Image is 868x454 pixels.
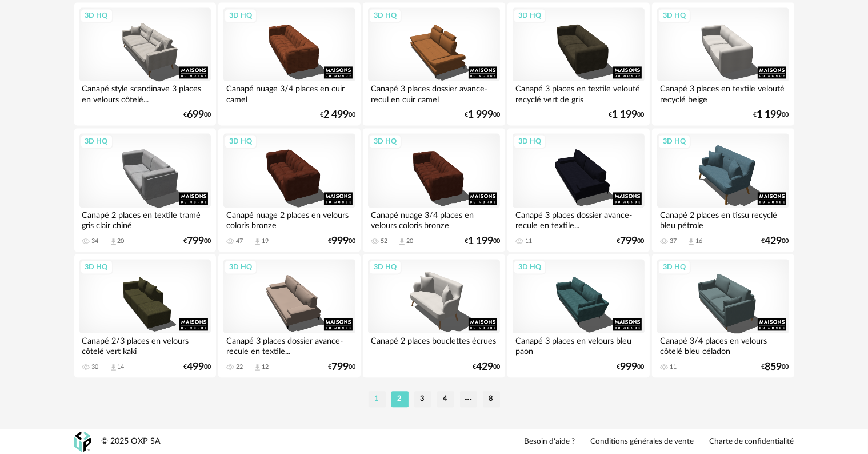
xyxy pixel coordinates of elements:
span: Download icon [253,363,262,372]
div: 3D HQ [513,134,546,149]
div: € 00 [465,111,500,119]
div: Canapé 3 places en velours bleu paon [513,333,644,356]
a: 3D HQ Canapé 2 places en tissu recyclé bleu pétrole 37 Download icon 16 €42900 [652,128,794,252]
div: € 00 [609,111,645,119]
div: 3D HQ [658,260,691,274]
span: Download icon [109,237,118,246]
div: 3D HQ [80,134,113,149]
div: Canapé 3 places dossier avance-recule en textile... [223,333,355,356]
div: 3D HQ [369,134,402,149]
div: 37 [670,237,677,245]
a: 3D HQ Canapé 3 places en velours bleu paon €99900 [507,254,649,377]
div: 22 [236,363,243,371]
div: Canapé 3 places en textile velouté recyclé beige [657,81,789,104]
div: 3D HQ [80,260,113,274]
li: 2 [391,391,409,407]
span: 799 [331,363,349,371]
div: 3D HQ [513,8,546,23]
div: € 00 [183,237,211,245]
div: Canapé 3 places dossier avance-recule en textile... [513,208,644,230]
div: Canapé 3/4 places en velours côtelé bleu céladon [657,333,789,356]
span: 699 [187,111,204,119]
div: € 00 [617,363,645,371]
div: Canapé nuage 3/4 places en velours coloris bronze [368,208,499,230]
div: Canapé 2 places en textile tramé gris clair chiné [79,208,211,230]
div: Canapé 3 places dossier avance-recul en cuir camel [368,81,499,104]
div: Canapé nuage 2 places en velours coloris bronze [223,208,355,230]
div: € 00 [183,111,211,119]
div: € 00 [617,237,645,245]
span: 2 499 [323,111,349,119]
span: 859 [765,363,782,371]
a: 3D HQ Canapé 3 places dossier avance-recule en textile... 22 Download icon 12 €79900 [218,254,360,377]
div: 14 [118,363,125,371]
div: © 2025 OXP SA [102,436,161,447]
div: Canapé nuage 3/4 places en cuir camel [223,81,355,104]
div: Canapé 2/3 places en velours côtelé vert kaki [79,333,211,356]
span: Download icon [253,237,262,246]
a: 3D HQ Canapé 2/3 places en velours côtelé vert kaki 30 Download icon 14 €49900 [74,254,216,377]
span: 799 [621,237,638,245]
span: 999 [331,237,349,245]
span: 429 [765,237,782,245]
div: € 00 [328,363,355,371]
div: Canapé 2 places en tissu recyclé bleu pétrole [657,208,789,230]
span: 1 199 [613,111,638,119]
div: 3D HQ [658,8,691,23]
span: 1 999 [468,111,493,119]
a: Conditions générales de vente [591,437,694,447]
li: 8 [483,391,500,407]
div: € 00 [473,363,500,371]
div: 11 [525,237,532,245]
span: Download icon [109,363,118,372]
a: 3D HQ Canapé 3 places en textile velouté recyclé vert de gris €1 19900 [507,2,649,126]
div: 3D HQ [369,8,402,23]
a: 3D HQ Canapé nuage 3/4 places en velours coloris bronze 52 Download icon 20 €1 19900 [363,128,505,252]
div: 11 [670,363,677,371]
span: 1 199 [757,111,782,119]
a: 3D HQ Canapé 2 places en textile tramé gris clair chiné 34 Download icon 20 €79900 [74,128,216,252]
div: 3D HQ [224,8,257,23]
div: 3D HQ [658,134,691,149]
a: 3D HQ Canapé 3 places dossier avance-recul en cuir camel €1 99900 [363,2,505,126]
div: € 00 [320,111,355,119]
div: 20 [118,237,125,245]
span: 999 [621,363,638,371]
div: 16 [695,237,702,245]
div: 52 [381,237,387,245]
a: 3D HQ Canapé 3 places en textile velouté recyclé beige €1 19900 [652,2,794,126]
a: 3D HQ Canapé 3/4 places en velours côtelé bleu céladon 11 €85900 [652,254,794,377]
span: 799 [187,237,204,245]
div: € 00 [183,363,211,371]
div: € 00 [762,237,789,245]
div: 3D HQ [513,260,546,274]
a: 3D HQ Canapé nuage 3/4 places en cuir camel €2 49900 [218,2,360,126]
div: 20 [406,237,413,245]
li: 4 [437,391,454,407]
span: Download icon [398,237,406,246]
img: OXP [74,432,91,452]
a: Besoin d'aide ? [525,437,575,447]
div: 3D HQ [369,260,402,274]
div: € 00 [762,363,789,371]
div: 19 [262,237,269,245]
div: € 00 [328,237,355,245]
div: Canapé 2 places bouclettes écrues [368,333,499,356]
div: 3D HQ [224,260,257,274]
div: 30 [92,363,99,371]
div: 12 [262,363,269,371]
div: Canapé style scandinave 3 places en velours côtelé... [79,81,211,104]
a: 3D HQ Canapé nuage 2 places en velours coloris bronze 47 Download icon 19 €99900 [218,128,360,252]
li: 3 [414,391,431,407]
span: Download icon [687,237,695,246]
div: € 00 [754,111,789,119]
a: 3D HQ Canapé style scandinave 3 places en velours côtelé... €69900 [74,2,216,126]
a: 3D HQ Canapé 2 places bouclettes écrues €42900 [363,254,505,377]
a: Charte de confidentialité [710,437,794,447]
div: 3D HQ [80,8,113,23]
span: 429 [476,363,493,371]
span: 1 199 [468,237,493,245]
span: 499 [187,363,204,371]
li: 1 [369,391,386,407]
div: 34 [92,237,99,245]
